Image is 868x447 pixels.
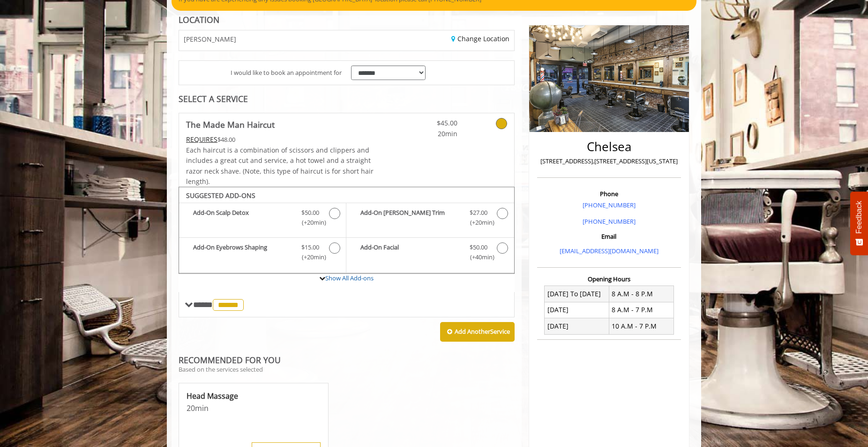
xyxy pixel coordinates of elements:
div: SELECT A SERVICE [179,95,515,103]
b: Add-On [PERSON_NAME] Trim [360,208,460,227]
b: RECOMMENDED FOR YOU [179,354,281,366]
button: Add AnotherService [440,322,515,342]
p: Based on the services selected [179,366,515,373]
label: Add-On Scalp Detox [184,208,341,230]
label: Add-On Eyebrows Shaping [184,242,341,264]
h2: Chelsea [539,140,679,154]
span: $27.00 [470,208,487,218]
span: $50.00 [470,242,487,252]
span: I would like to book an appointment for [231,68,342,78]
h3: Opening Hours [537,276,681,282]
div: $48.00 [186,134,374,145]
b: The Made Man Haircut [186,118,275,131]
p: [STREET_ADDRESS],[STREET_ADDRESS][US_STATE] [539,156,679,166]
button: Feedback - Show survey [850,191,868,255]
b: LOCATION [179,14,219,25]
a: [EMAIL_ADDRESS][DOMAIN_NAME] [560,247,658,255]
b: SUGGESTED ADD-ONS [186,191,255,200]
a: Change Location [451,34,509,43]
a: [PHONE_NUMBER] [583,201,636,209]
td: 8 A.M - 7 P.M [609,302,673,318]
h3: Phone [539,191,679,197]
b: Add-On Facial [360,242,460,262]
span: Each haircut is a combination of scissors and clippers and includes a great cut and service, a ho... [186,146,374,186]
span: $50.00 [301,208,319,218]
p: 20 [187,403,321,413]
td: [DATE] [545,302,609,318]
b: Add-On Scalp Detox [193,208,292,227]
div: The Made Man Haircut Add-onS [179,187,515,274]
td: [DATE] [545,318,609,334]
span: 20min [402,129,457,139]
td: 8 A.M - 8 P.M [609,286,673,302]
span: (+20min ) [297,252,324,262]
a: Show All Add-ons [325,274,374,282]
td: [DATE] To [DATE] [545,286,609,302]
td: 10 A.M - 7 P.M [609,318,673,334]
span: Feedback [855,201,863,234]
p: Head Massage [187,391,321,401]
span: This service needs some Advance to be paid before we block your appointment [186,135,217,144]
h3: Email [539,233,679,240]
label: Add-On Facial [351,242,509,264]
label: Add-On Beard Trim [351,208,509,230]
span: [PERSON_NAME] [184,36,236,43]
span: (+40min ) [464,252,492,262]
span: (+20min ) [464,218,492,227]
b: Add Another Service [455,327,510,336]
a: [PHONE_NUMBER] [583,217,636,226]
span: $15.00 [301,242,319,252]
span: (+20min ) [297,218,324,227]
span: $45.00 [402,118,457,128]
span: min [195,403,209,413]
b: Add-On Eyebrows Shaping [193,242,292,262]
